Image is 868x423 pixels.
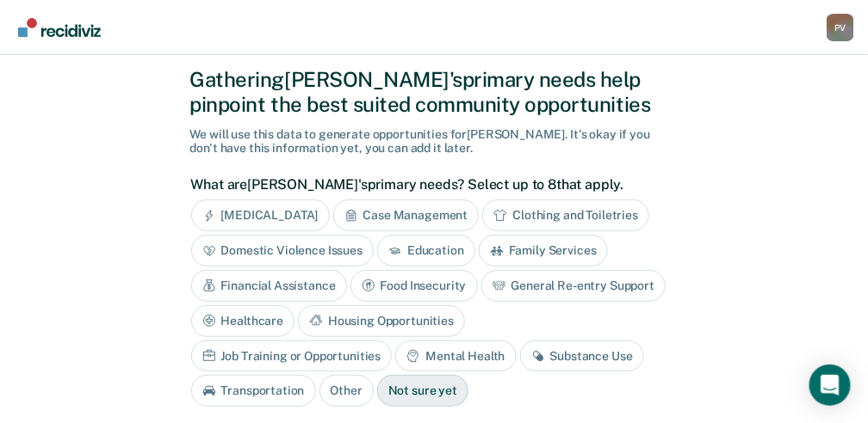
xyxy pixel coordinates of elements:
img: Recidiviz [18,18,101,37]
div: Healthcare [191,305,295,337]
div: Financial Assistance [191,270,347,302]
div: General Re-entry Support [481,270,666,302]
div: Education [377,235,475,267]
div: Substance Use [520,340,644,372]
div: Not sure yet [377,375,468,407]
div: Case Management [333,199,480,231]
div: Transportation [191,375,316,407]
div: Housing Opportunities [298,305,465,337]
button: Profile dropdown button [827,14,854,41]
div: Gathering [PERSON_NAME]'s primary needs help pinpoint the best suited community opportunities [190,67,679,117]
div: Food Insecurity [350,270,478,302]
div: We will use this data to generate opportunities for [PERSON_NAME] . It's okay if you don't have t... [190,127,679,156]
div: P V [827,14,854,41]
div: Family Services [479,235,608,267]
div: Other [319,375,374,407]
label: What are [PERSON_NAME]'s primary needs? Select up to 8 that apply. [191,176,669,193]
div: Job Training or Opportunities [191,340,393,372]
div: Open Intercom Messenger [809,365,851,406]
div: Mental Health [395,340,516,372]
div: Clothing and Toiletries [482,199,649,231]
div: Domestic Violence Issues [191,235,375,267]
div: [MEDICAL_DATA] [191,199,330,231]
